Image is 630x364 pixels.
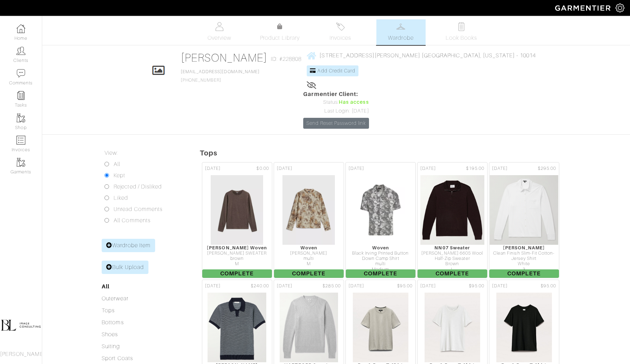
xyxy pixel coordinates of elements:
[181,51,268,64] a: [PERSON_NAME]
[418,269,487,278] span: Complete
[17,114,25,122] img: garments-icon-b7da505a4dc4fd61783c78ac3ca0ef83fa9d6f193b1c9dc38574b1d14d53ca28.png
[210,175,263,245] img: 3frjvoACw3MewAx4ZzJgHyJQ
[303,118,369,129] a: Send Reset Password link
[273,161,345,279] a: [DATE] Woven [PERSON_NAME] multi M Complete
[114,194,128,202] label: Liked
[274,245,344,250] div: Woven
[492,165,508,172] span: [DATE]
[307,51,535,60] a: [STREET_ADDRESS][PERSON_NAME] [GEOGRAPHIC_DATA], [US_STATE] - 10014
[208,34,231,42] span: Overview
[616,4,624,12] img: gear-icon-white-bd11855cb880d31180b6d7d6211b90ccbf57a29d726f0c71d8c61bd08dd39cc2.png
[277,165,292,172] span: [DATE]
[274,269,344,278] span: Complete
[469,283,484,289] span: $95.00
[207,292,267,363] img: nXL7GCoNix6Pt7uuPUH2Suvw
[339,98,369,106] span: Has access
[317,68,355,74] span: Add Credit Card
[424,292,481,363] img: NRLcTgZMYwtpL5jQ9Ey47jCD
[215,22,224,31] img: basicinfo-40fd8af6dae0f16599ec9e87c0ef1c0a1fdea2edbe929e3d69a839185d80c458.svg
[346,251,415,262] div: Black Irving Printed Button Down Camp Shirt
[446,34,477,42] span: Look Books
[181,69,260,74] a: [EMAIL_ADDRESS][DOMAIN_NAME]
[17,158,25,167] img: garments-icon-b7da505a4dc4fd61783c78ac3ca0ef83fa9d6f193b1c9dc38574b1d14d53ca28.png
[345,161,416,279] a: [DATE] Woven Black Irving Printed Button Down Camp Shirt multi Medium Complete
[489,267,559,272] div: 3
[17,91,25,100] img: reminder-icon-8004d30b9f0a5d33ae49ab947aed9ed385cf756f9e5892f1edd6e32f2345188e.png
[102,295,128,302] a: Outerwear
[376,19,426,45] a: Wardrobe
[489,245,559,250] div: [PERSON_NAME]
[420,175,485,245] img: 2PPdJZdzEiMHdGmeNZPVem7B
[307,65,358,76] a: Add Credit Card
[104,149,118,157] label: View:
[17,24,25,33] img: dashboard-icon-dbcd8f5a0b271acd01030246c82b418ddd0df26cd7fceb0bd07c9910d44c42f6.png
[201,161,273,279] a: [DATE] $0.00 [PERSON_NAME] Woven [PERSON_NAME] SWEATER brown M Complete
[538,165,556,172] span: $295.00
[489,269,559,278] span: Complete
[181,69,260,83] span: [PHONE_NUMBER]
[202,269,272,278] span: Complete
[346,267,415,272] div: Medium
[102,239,155,252] a: Wardrobe Item
[274,251,344,256] div: [PERSON_NAME]
[17,46,25,55] img: clients-icon-6bae9207a08558b7cb47a8932f037763ab4055f8c8b6bfacd5dc20c3e0201464.png
[346,269,415,278] span: Complete
[195,19,244,45] a: Overview
[420,165,436,172] span: [DATE]
[418,267,487,272] div: L
[279,292,338,363] img: JMWTkqioXrwfwFLA5dgCcwnP
[271,55,301,63] span: ID: #228808
[274,256,344,261] div: multi
[489,251,559,262] div: Clean Finish Slim-Fit Cotton-Jersey Shirt
[489,261,559,267] div: White
[346,261,415,267] div: multi
[466,165,484,172] span: $195.00
[282,175,335,245] img: 1AfZt8gavDvFFKBPDS8wzmH3
[352,292,409,363] img: HMd1pre6nFV9XYbyEimNk1c5
[418,245,487,250] div: NN07 Sweater
[420,283,436,289] span: [DATE]
[330,34,351,42] span: Invoices
[114,183,162,191] label: Rejected / Disliked
[251,283,269,289] span: $240.00
[102,331,118,338] a: Shoes
[102,319,123,326] a: Bottoms
[17,136,25,145] img: orders-icon-0abe47150d42831381b5fb84f609e132dff9fe21cb692f30cb5eec754e2cba89.png
[457,22,466,31] img: todo-9ac3debb85659649dc8f770b8b6100bb5dab4b48dedcbae339e5042a72dfd3cc.svg
[354,175,407,245] img: BhFcF4JEnecgK4oKP8T6tBQ7
[102,283,109,290] a: All
[492,283,508,289] span: [DATE]
[17,69,25,78] img: comment-icon-a0a6a9ef722e966f86d9cbdc48e553b5cf19dbc54f86b18d962a5391bc8f6eb6.png
[552,2,616,14] img: garmentier-logo-header-white-b43fb05a5012e4ada735d5af1a66efaba907eab6374d6393d1fbf88cb4ef424d.png
[418,251,487,262] div: [PERSON_NAME] 6605 Wool Half-Zip Sweater
[496,292,552,363] img: veNgjkQJ2U8FLNKWVntkxnUC
[255,23,305,42] a: Product Library
[397,283,412,289] span: $95.00
[349,283,364,289] span: [DATE]
[102,307,115,314] a: Tops
[205,283,221,289] span: [DATE]
[114,171,125,180] label: Kept
[256,165,269,172] span: $0.00
[114,205,163,213] label: Unread Comments
[489,175,558,245] img: 4pBJ9dc8aq5PjQzHF1UEPKhu
[114,160,120,168] label: All
[102,261,148,274] a: Bulk Upload
[202,251,272,256] div: [PERSON_NAME] SWEATER
[277,283,292,289] span: [DATE]
[102,343,120,350] a: Suiting
[205,165,221,172] span: [DATE]
[396,22,405,31] img: wardrobe-487a4870c1b7c33e795ec22d11cfc2ed9d08956e64fb3008fe2437562e282088.svg
[114,216,151,225] label: All Comments
[200,149,630,157] h5: Tops
[488,161,560,279] a: [DATE] $295.00 [PERSON_NAME] Clean Finish Slim-Fit Cotton-Jersey Shirt White 3 Complete
[319,52,535,59] span: [STREET_ADDRESS][PERSON_NAME] [GEOGRAPHIC_DATA], [US_STATE] - 10014
[260,34,300,42] span: Product Library
[102,355,133,362] a: Sport Coats
[346,245,415,250] div: Woven
[336,22,345,31] img: orders-27d20c2124de7fd6de4e0e44c1d41de31381a507db9b33961299e4e07d508b8c.svg
[303,98,369,106] div: Status:
[303,90,369,98] span: Garmentier Client:
[202,256,272,261] div: brown
[541,283,556,289] span: $95.00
